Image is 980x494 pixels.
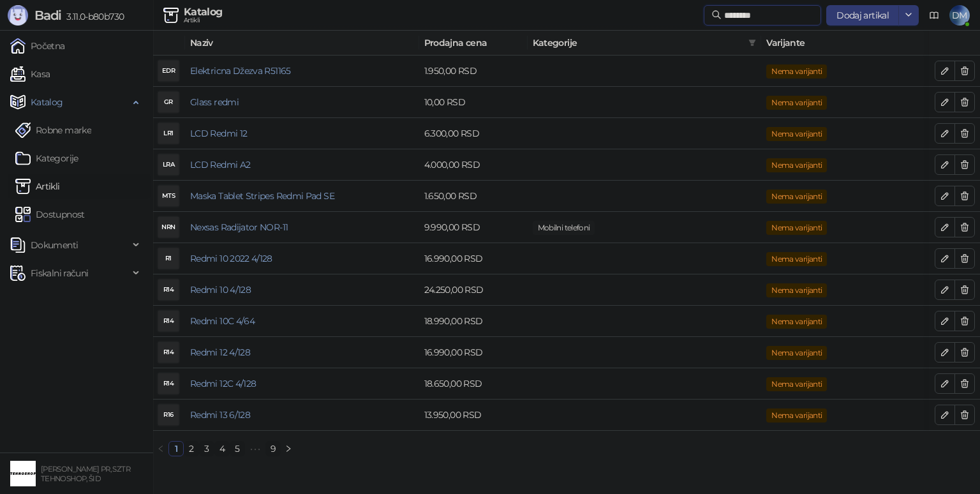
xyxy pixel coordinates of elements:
td: 18.990,00 RSD [419,306,528,337]
span: left [157,445,165,453]
td: Glass redmi [185,87,419,118]
a: 9 [266,442,280,456]
div: R16 [158,405,179,425]
li: Sledeća strana [281,441,296,456]
div: EDR [158,61,179,81]
a: Redmi 13 6/128 [190,409,250,421]
span: Nema varijanti [766,127,827,141]
td: 16.990,00 RSD [419,243,528,274]
div: Artikli [184,17,223,24]
td: 6.300,00 RSD [419,118,528,149]
a: Elektricna Džezva R51165 [190,65,291,77]
div: GR [158,92,179,112]
div: Katalog [184,7,223,17]
img: Artikli [163,8,179,23]
td: LCD Redmi A2 [185,149,419,181]
span: Nema varijanti [766,190,827,204]
a: 5 [230,442,244,456]
span: Nema varijanti [766,96,827,110]
div: MTS [158,186,179,206]
span: right [285,445,292,453]
span: filter [748,39,756,47]
span: Badi [34,8,61,23]
a: Kategorije [15,146,78,171]
td: Redmi 10 2022 4/128 [185,243,419,274]
td: Redmi 10 4/128 [185,274,419,306]
a: Nexsas Radijator NOR-11 [190,221,288,233]
div: R14 [158,311,179,331]
span: Nema varijanti [766,346,827,360]
span: DM [949,5,970,26]
td: 24.250,00 RSD [419,274,528,306]
a: ArtikliArtikli [15,174,60,199]
a: Robne marke [15,117,91,143]
a: Početna [10,33,65,59]
span: Nema varijanti [766,252,827,266]
img: Artikli [15,179,31,194]
span: Nema varijanti [766,64,827,79]
a: Redmi 10C 4/64 [190,315,255,327]
a: Redmi 10 4/128 [190,284,251,296]
span: Dokumenti [31,232,78,258]
span: Katalog [31,89,63,115]
td: Elektricna Džezva R51165 [185,56,419,87]
li: Prethodna strana [153,441,168,456]
button: Dodaj artikal [826,5,899,26]
span: Mobilni telefoni [533,221,595,235]
td: 18.650,00 RSD [419,368,528,400]
button: right [281,441,296,456]
img: 64x64-companyLogo-68805acf-9e22-4a20-bcb3-9756868d3d19.jpeg [10,461,36,486]
div: NRN [158,217,179,237]
span: Dodaj artikal [836,10,889,21]
td: 1.650,00 RSD [419,181,528,212]
th: Naziv [185,31,419,56]
small: [PERSON_NAME] PR, SZTR TEHNOSHOP, ŠID [41,465,130,483]
div: R14 [158,280,179,300]
span: filter [746,33,759,52]
td: Redmi 10C 4/64 [185,306,419,337]
td: 16.990,00 RSD [419,337,528,368]
a: Maska Tablet Stripes Redmi Pad SE [190,190,334,202]
li: 4 [214,441,230,456]
span: Nema varijanti [766,283,827,297]
button: left [153,441,168,456]
a: Redmi 12C 4/128 [190,378,256,389]
a: Glass redmi [190,96,239,108]
td: 1.950,00 RSD [419,56,528,87]
img: Logo [8,5,28,26]
a: 4 [215,442,229,456]
li: 3 [199,441,214,456]
li: Sledećih 5 Strana [245,441,265,456]
td: 13.950,00 RSD [419,400,528,431]
a: Dostupnost [15,202,85,227]
span: 3.11.0-b80b730 [61,11,124,22]
a: Redmi 10 2022 4/128 [190,253,272,264]
li: 2 [184,441,199,456]
td: 10,00 RSD [419,87,528,118]
li: 1 [168,441,184,456]
li: 9 [265,441,281,456]
div: R1 [158,248,179,269]
a: Redmi 12 4/128 [190,347,250,358]
td: 9.990,00 RSD [419,212,528,243]
span: Nema varijanti [766,221,827,235]
a: Dokumentacija [924,5,944,26]
td: LCD Redmi 12 [185,118,419,149]
span: Nema varijanti [766,158,827,172]
span: Fiskalni računi [31,260,88,286]
div: R14 [158,342,179,363]
div: LRA [158,154,179,175]
a: LCD Redmi A2 [190,159,250,170]
span: Nema varijanti [766,408,827,423]
a: 3 [200,442,214,456]
a: 1 [169,442,183,456]
div: LR1 [158,123,179,144]
a: Kasa [10,61,50,87]
td: Redmi 12 4/128 [185,337,419,368]
span: Nema varijanti [766,377,827,391]
span: Kategorije [533,36,744,50]
td: 4.000,00 RSD [419,149,528,181]
li: 5 [230,441,245,456]
a: LCD Redmi 12 [190,128,247,139]
a: 2 [184,442,198,456]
